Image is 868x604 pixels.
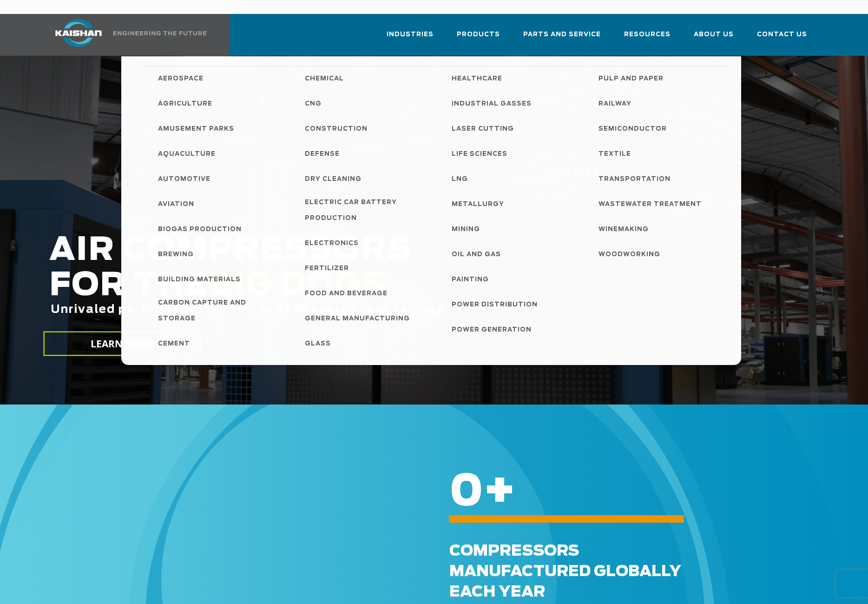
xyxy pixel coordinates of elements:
a: Building Materials [149,266,290,292]
a: Oil and Gas [442,241,584,266]
a: Resources [624,22,671,54]
a: About Us [694,22,734,54]
span: Unrivaled performance with up to 35% energy cost savings. [51,304,448,315]
a: Electric Car Battery Production [296,191,437,230]
a: Electronics [296,230,437,255]
span: Life Sciences [452,146,507,162]
a: Amusement Parks [149,116,290,141]
span: Automotive [158,172,210,187]
span: Agriculture [158,96,212,112]
span: Products [457,29,500,40]
a: Mining [442,216,584,241]
a: Carbon Capture and Storage [149,292,290,331]
span: Biogas Production [158,222,242,238]
a: Cement [149,331,290,356]
span: Power Generation [452,322,532,338]
span: Electric Car Battery Production [305,195,427,226]
a: Winemaking [589,216,730,241]
span: Glass [305,336,331,352]
span: Textile [598,146,631,162]
span: About Us [694,29,734,40]
span: Parts and Service [523,29,601,40]
span: LNG [452,172,468,187]
span: Amusement Parks [158,121,234,137]
a: Laser Cutting [442,116,584,141]
a: Pulp and Paper [589,66,730,91]
a: Textile [589,141,730,166]
span: Pulp and Paper [598,71,664,87]
a: CNG [296,91,437,116]
a: Aerospace [149,66,290,91]
span: Transportation [598,172,671,187]
a: General Manufacturing [296,305,437,331]
a: Industries [387,22,434,54]
a: Contact Us [757,22,807,54]
a: Chemical [296,66,437,91]
span: LEARN MORE [91,337,155,351]
span: Aerospace [158,71,204,87]
span: Building Materials [158,272,241,288]
a: Food and Beverage [296,280,437,305]
a: Healthcare [442,66,584,91]
span: Semiconductor [598,121,667,137]
span: Winemaking [598,222,649,238]
a: Industrial Gasses [442,91,584,116]
a: Parts and Service [523,22,601,54]
a: LEARN MORE [44,332,202,356]
a: Construction [296,116,437,141]
a: Woodworking [589,241,730,266]
a: Agriculture [149,91,290,116]
span: Metallurgy [452,197,504,212]
span: Construction [305,121,368,137]
a: Power Generation [442,317,584,342]
img: Engineering the future [113,31,206,35]
span: Cement [158,336,190,352]
span: General Manufacturing [305,311,410,327]
a: Aviation [149,191,290,216]
span: CNG [305,96,322,112]
span: Wastewater Treatment [598,197,702,212]
span: Carbon Capture and Storage [158,295,281,327]
a: Automotive [149,166,290,191]
img: kaishan logo [44,19,113,47]
span: Brewing [158,247,194,263]
a: Biogas Production [149,216,290,241]
span: Railway [598,96,631,112]
span: Chemical [305,71,344,87]
span: Industrial Gasses [452,96,532,112]
a: Brewing [149,241,290,266]
h2: AIR COMPRESSORS FOR THE [49,233,689,345]
a: Kaishan USA [44,14,208,56]
a: Fertilizer [296,255,437,280]
span: Defense [305,146,340,162]
span: Woodworking [598,247,660,263]
a: Power Distribution [442,292,584,317]
a: Life Sciences [442,141,584,166]
a: Products [457,22,500,54]
a: Painting [442,266,584,292]
a: Semiconductor [589,116,730,141]
span: 0 [449,471,483,514]
a: Transportation [589,166,730,191]
span: Aquaculture [158,146,216,162]
span: Industries [387,29,434,40]
span: Contact Us [757,29,807,40]
a: Glass [296,331,437,356]
span: Laser Cutting [452,121,514,137]
span: Electronics [305,236,359,252]
span: Healthcare [452,71,502,87]
span: Dry Cleaning [305,172,362,187]
a: Metallurgy [442,191,584,216]
h6: + [449,486,834,498]
span: Resources [624,29,671,40]
span: Mining [452,222,480,238]
span: Food and Beverage [305,286,388,302]
span: Fertilizer [305,261,349,277]
a: Aquaculture [149,141,290,166]
span: Aviation [158,197,194,212]
a: Defense [296,141,437,166]
span: Painting [452,272,489,288]
span: Oil and Gas [452,247,501,263]
a: LNG [442,166,584,191]
div: Compressors Manufactured GLOBALLY each Year [449,541,866,602]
